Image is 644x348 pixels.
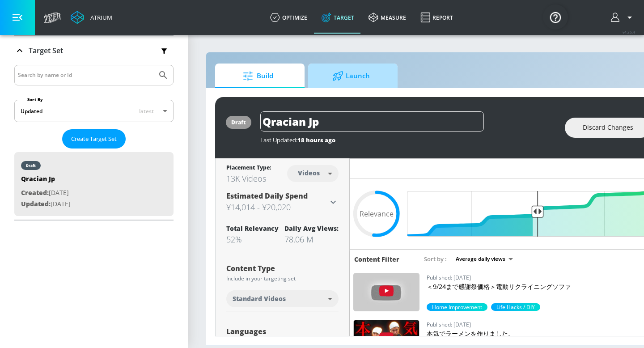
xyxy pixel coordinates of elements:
[226,201,328,213] h3: ¥14,014 - ¥20,020
[71,11,112,24] a: Atrium
[263,1,314,34] a: optimize
[226,164,271,173] div: Placement Type:
[14,65,174,220] div: Target Set
[623,30,635,34] span: v 4.25.4
[427,303,487,311] span: Home Improvement
[21,107,42,115] div: Updated
[139,107,154,115] span: latest
[14,36,174,65] div: Target Set
[21,199,51,208] span: Updated:
[21,174,71,187] div: Qracian Jp
[360,210,394,217] span: Relevance
[293,169,324,177] div: Videos
[25,97,45,102] label: Sort By
[21,188,49,197] span: Created:
[14,149,174,220] nav: list of Target Set
[226,276,339,281] div: Include in your targeting set
[424,255,447,263] span: Sort by
[354,273,419,311] img: pET8tqivbsk
[71,134,117,144] span: Create Target Set
[260,136,556,144] div: Last Updated:
[284,224,339,233] div: Daily Avg Views:
[491,303,540,311] span: Life Hacks / DIY
[226,191,339,213] div: Estimated Daily Spend¥14,014 - ¥20,020
[226,265,339,272] div: Content Type
[314,1,361,34] a: Target
[226,328,339,335] div: Languages
[29,46,63,55] p: Target Set
[354,255,399,263] h6: Content Filter
[21,187,71,199] p: [DATE]
[317,65,385,87] span: Launch
[297,136,335,144] span: 18 hours ago
[226,191,308,201] span: Estimated Daily Spend
[18,69,153,81] input: Search by name or Id
[14,152,174,216] div: draftQracian JpCreated:[DATE]Updated:[DATE]
[233,294,286,303] span: Standard Videos
[361,1,413,34] a: measure
[62,129,126,149] button: Create Target Set
[491,303,540,311] div: 50.0%
[226,173,271,184] div: 13K Videos
[21,199,71,210] p: [DATE]
[226,234,279,245] div: 52%
[87,13,112,21] div: Atrium
[226,224,279,233] div: Total Relevancy
[543,4,568,30] button: Open Resource Center
[583,122,633,133] span: Discard Changes
[231,119,246,126] div: draft
[427,303,487,311] div: 99.2%
[224,65,292,87] span: Build
[284,234,339,245] div: 78.06 M
[26,163,36,168] div: draft
[413,1,460,34] a: Report
[451,253,516,265] div: Average daily views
